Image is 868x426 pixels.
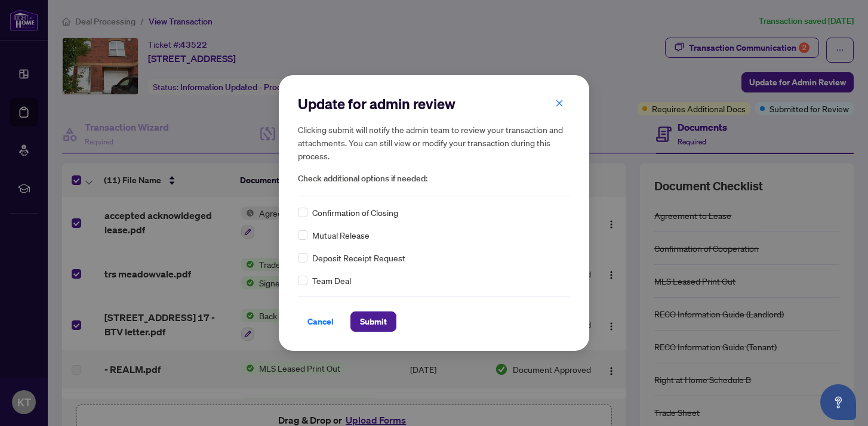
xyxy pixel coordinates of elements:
span: Deposit Receipt Request [312,251,405,264]
span: close [555,99,564,107]
button: Submit [350,311,396,332]
h5: Clicking submit will notify the admin team to review your transaction and attachments. You can st... [298,123,570,162]
button: Open asap [820,384,856,420]
button: Cancel [298,311,343,332]
span: Check additional options if needed: [298,172,570,186]
span: Team Deal [312,274,351,287]
span: Confirmation of Closing [312,206,398,219]
h2: Update for admin review [298,94,570,113]
span: Submit [360,312,387,331]
span: Mutual Release [312,229,370,242]
span: Cancel [307,312,334,331]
